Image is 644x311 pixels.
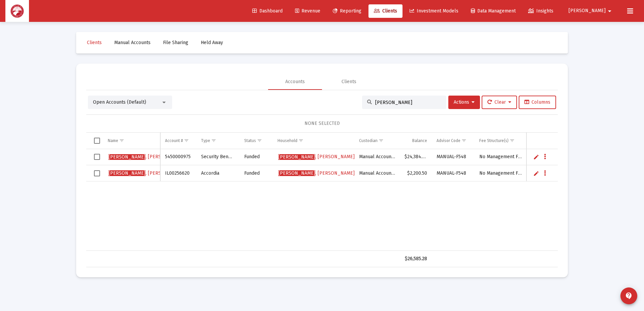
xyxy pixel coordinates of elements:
a: Edit [533,170,539,176]
a: Edit [533,154,539,160]
td: Column Type [196,133,239,149]
a: Reporting [327,4,367,18]
td: $2,200.50 [400,165,432,181]
div: Household [278,138,297,143]
td: MANUAL-F548 [432,149,475,165]
span: Manual Accounts [114,40,151,45]
span: Show filter options for column 'Status' [257,138,262,143]
a: Clients [82,36,107,49]
span: Show filter options for column 'Fee Structure(s)' [510,138,515,143]
div: Fee Structure(s) [479,138,509,143]
span: Clear [487,99,511,105]
a: [PERSON_NAME], [PERSON_NAME] [108,168,186,178]
a: Clients [368,4,402,18]
a: Insights [523,4,559,18]
a: Dashboard [247,4,288,18]
div: Select all [94,138,100,144]
div: Data grid [86,133,558,267]
td: No Management Fee [475,165,527,181]
span: Open Accounts (Default) [93,99,146,105]
td: No Management Fee [475,149,527,165]
div: Funded [244,170,268,177]
td: Column Fee Structure(s) [475,133,527,149]
div: Balance [412,138,427,143]
td: $24,384.78 [400,149,432,165]
span: Clients [87,40,102,45]
a: Held Away [195,36,228,49]
div: Accounts [285,78,305,85]
span: [PERSON_NAME] [278,154,315,160]
span: Insights [528,8,553,14]
div: Status [244,138,256,143]
div: Select row [94,170,100,176]
span: Actions [454,99,475,105]
span: Show filter options for column 'Advisor Code' [461,138,466,143]
img: Dashboard [10,4,24,18]
td: 5450000975 [160,149,196,165]
span: [PERSON_NAME] [569,8,606,14]
div: Advisor Code [437,138,460,143]
span: Data Management [471,8,516,14]
a: Revenue [290,4,326,18]
div: Select row [94,154,100,160]
span: Show filter options for column 'Custodian' [379,138,384,143]
span: Show filter options for column 'Type' [211,138,216,143]
span: Columns [524,99,550,105]
span: File Sharing [163,40,188,45]
span: [PERSON_NAME] [278,170,315,176]
td: Column Balance [400,133,432,149]
td: Manual Accounts [354,149,400,165]
td: MANUAL-F548 [432,165,475,181]
div: Name [108,138,118,143]
div: Type [201,138,210,143]
span: , [PERSON_NAME] [108,170,185,176]
span: , [PERSON_NAME] [278,170,355,176]
a: [PERSON_NAME], [PERSON_NAME] [278,168,355,178]
div: $26,585.28 [405,255,427,262]
a: File Sharing [158,36,194,49]
td: Manual Accounts [354,165,400,181]
td: IL00256620 [160,165,196,181]
div: Funded [244,153,268,160]
span: Investment Models [410,8,458,14]
div: Clients [342,78,356,85]
span: , [PERSON_NAME] [108,154,185,160]
a: Manual Accounts [109,36,156,49]
button: Clear [482,96,517,109]
td: Security Benefit [196,149,239,165]
div: Custodian [359,138,378,143]
button: Columns [519,96,556,109]
span: Dashboard [252,8,283,14]
td: Column Household [273,133,354,149]
button: [PERSON_NAME] [560,4,622,18]
span: Show filter options for column 'Name' [119,138,124,143]
span: , [PERSON_NAME] Household [278,154,379,160]
div: NONE SELECTED [92,120,552,127]
td: Column Name [103,133,160,149]
a: [PERSON_NAME], [PERSON_NAME] Household [278,152,380,162]
td: Column Advisor Code [432,133,475,149]
span: Clients [374,8,397,14]
a: [PERSON_NAME], [PERSON_NAME] [108,152,186,162]
span: Revenue [295,8,320,14]
span: Reporting [333,8,361,14]
mat-icon: arrow_drop_down [606,4,614,18]
td: Column Status [239,133,273,149]
span: Show filter options for column 'Household' [298,138,303,143]
td: Column Custodian [354,133,400,149]
span: [PERSON_NAME] [108,170,146,176]
div: Account # [165,138,183,143]
a: Investment Models [404,4,464,18]
span: [PERSON_NAME] [108,154,146,160]
td: Accordia [196,165,239,181]
span: Show filter options for column 'Account #' [184,138,189,143]
input: Search [375,100,441,105]
td: Column Account # [160,133,196,149]
mat-icon: contact_support [625,292,633,300]
span: Held Away [201,40,223,45]
a: Data Management [465,4,521,18]
button: Actions [448,96,480,109]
